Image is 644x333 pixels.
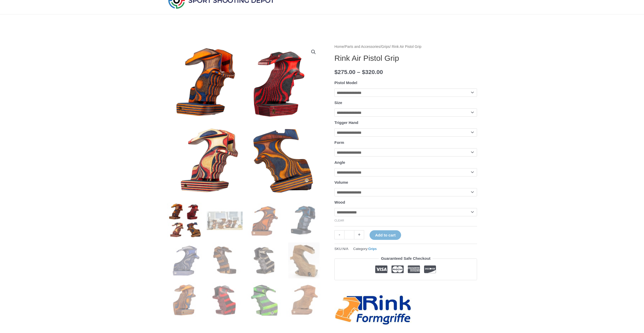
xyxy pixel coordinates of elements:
label: Pistol Model [334,80,357,85]
label: Trigger Hand [334,120,358,125]
label: Angle [334,160,345,165]
a: View full-screen image gallery [309,47,318,57]
img: Rink Air Pistol Grip - Image 7 [247,242,282,278]
img: Rink Air Pistol Grip [167,203,203,239]
img: Rink Air Pistol Grip - Image 4 [286,203,322,239]
img: Rink Air Pistol Grip - Image 3 [247,203,282,239]
a: Home [334,45,344,49]
a: Parts and Accessories [345,45,380,49]
label: Form [334,140,344,145]
img: Rink Air Pistol Grip - Image 11 [247,282,282,318]
nav: Breadcrumb [334,43,477,50]
bdi: 320.00 [362,69,383,75]
img: Rink Air Pistol Grip - Image 10 [207,282,243,318]
legend: Guaranteed Safe Checkout [379,255,433,262]
span: N/A [343,247,349,251]
a: Grips [368,247,377,251]
img: Rink Air Pistol Grip - Image 2 [207,203,243,239]
span: $ [362,69,365,75]
a: + [354,230,364,239]
a: Clear options [334,219,344,222]
img: Rink Air Pistol Grip - Image 9 [167,282,203,318]
img: Rink Air Pistol Grip - Image 6 [207,242,243,278]
button: Add to cart [370,230,401,240]
input: Product quantity [344,230,354,239]
label: Volume [334,180,348,184]
iframe: Customer reviews powered by Trustpilot [334,284,477,290]
a: Rink-Formgriffe [334,294,412,326]
span: Category: [353,246,377,252]
img: Rink Air Pistol Grip - Image 5 [167,242,203,278]
img: Rink Air Pistol Grip - Image 12 [286,282,322,318]
span: $ [334,69,338,75]
h1: Rink Air Pistol Grip [334,54,477,63]
bdi: 275.00 [334,69,355,75]
img: Rink Air Pistol Grip - Image 8 [286,242,322,278]
span: – [357,69,361,75]
a: Grips [381,45,390,49]
a: - [334,230,344,239]
span: SKU: [334,246,348,252]
label: Wood [334,200,345,204]
label: Size [334,100,342,105]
